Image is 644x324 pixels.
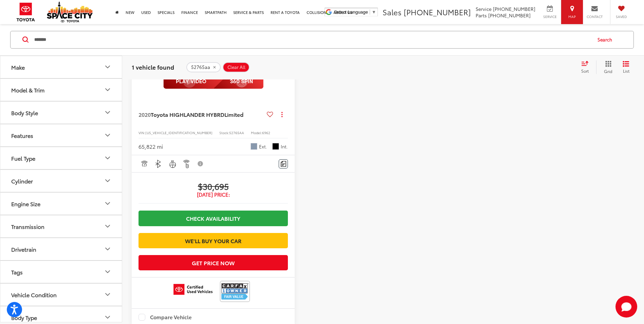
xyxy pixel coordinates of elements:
[182,160,191,168] img: Remote Start
[623,68,629,74] span: List
[0,193,123,215] button: Engine SizeEngine Size
[578,60,596,74] button: Select sort value
[104,86,112,94] div: Model & Trim
[276,108,288,120] button: Actions
[132,63,174,71] span: 1 vehicle found
[0,215,123,237] button: TransmissionTransmission
[224,110,243,118] span: Limited
[11,87,44,93] div: Model & Trim
[251,143,257,150] span: Moon Dust
[139,314,192,321] label: Compare Vehicle
[272,143,279,150] span: Black
[145,130,213,135] span: [US_VEHICLE_IDENTIFICATION_NUMBER]
[0,124,123,146] button: FeaturesFeatures
[279,159,288,168] button: Comments
[251,130,262,135] span: Model:
[104,245,112,253] div: Drivetrain
[11,246,36,252] div: Drivetrain
[383,6,402,17] span: Sales
[104,63,112,71] div: Make
[151,110,224,118] span: Toyota HIGHLANDER HYBRD
[139,130,145,135] span: VIN:
[587,14,603,19] span: Contact
[281,161,286,167] img: Comments
[139,211,288,226] a: Check Availability
[104,268,112,276] div: Tags
[281,143,288,150] span: Int.
[11,132,33,139] div: Features
[476,5,492,12] span: Service
[154,160,163,168] img: Bluetooth®
[11,291,57,298] div: Vehicle Condition
[163,74,263,89] img: full motion video
[11,314,37,321] div: Body Type
[0,284,123,306] button: Vehicle ConditionVehicle Condition
[0,102,123,124] button: Body StyleBody Style
[618,60,634,74] button: List View
[104,313,112,322] div: Body Type
[565,14,579,19] span: Map
[227,65,245,70] span: Clear All
[11,269,23,275] div: Tags
[219,130,229,135] span: Stock:
[104,109,112,117] div: Body Style
[104,131,112,140] div: Features
[615,296,637,318] svg: Start Chat
[191,65,210,70] span: 52765aa
[614,14,629,19] span: Saved
[168,160,177,168] img: Heated Steering Wheel
[11,109,38,116] div: Body Style
[0,79,123,101] button: Model & TrimModel & Trim
[604,68,612,74] span: Grid
[404,6,471,17] span: [PHONE_NUMBER]
[596,60,618,74] button: Grid View
[0,261,123,283] button: TagsTags
[173,284,213,295] img: Toyota Certified Used Vehicles
[139,233,288,248] a: We'll Buy Your Car
[104,177,112,185] div: Cylinder
[195,157,206,171] button: View Disclaimer
[223,62,250,72] button: Clear All
[11,64,25,70] div: Make
[0,56,123,78] button: MakeMake
[0,238,123,260] button: DrivetrainDrivetrain
[262,130,270,135] span: 6962
[139,181,288,191] span: $30,695
[488,12,531,19] span: [PHONE_NUMBER]
[34,32,591,48] input: Search by Make, Model, or Keyword
[104,222,112,231] div: Transmission
[581,68,589,74] span: Sort
[221,282,249,300] img: View CARFAX report
[334,10,368,15] span: Select Language
[11,223,44,230] div: Transmission
[139,143,163,150] div: 65,822 mi
[0,147,123,169] button: Fuel TypeFuel Type
[229,130,244,135] span: 52765AA
[259,143,267,150] span: Ext.
[186,62,221,72] button: remove 52765aa
[104,200,112,208] div: Engine Size
[139,255,288,270] button: Get Price Now
[372,10,376,15] span: ▼
[139,110,151,118] span: 2020
[542,14,557,19] span: Service
[0,170,123,192] button: CylinderCylinder
[476,12,487,19] span: Parts
[281,112,282,117] span: dropdown dots
[104,291,112,299] div: Vehicle Condition
[615,296,637,318] button: Toggle Chat Window
[11,200,40,207] div: Engine Size
[140,160,148,168] img: Adaptive Cruise Control
[11,155,35,161] div: Fuel Type
[47,1,93,22] img: Space City Toyota
[11,178,33,184] div: Cylinder
[139,111,264,118] a: 2020Toyota HIGHLANDER HYBRDLimited
[591,31,622,48] button: Search
[139,191,288,198] span: [DATE] Price:
[104,154,112,162] div: Fuel Type
[493,5,535,12] span: [PHONE_NUMBER]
